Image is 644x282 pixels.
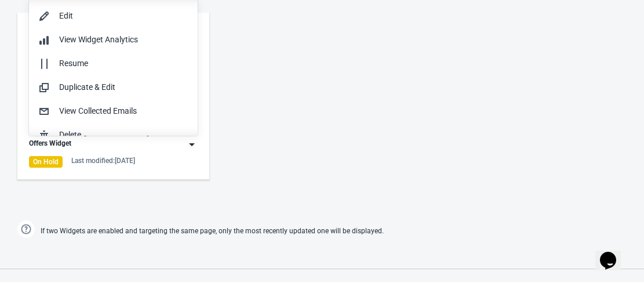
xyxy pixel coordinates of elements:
button: View Collected Emails [29,99,198,123]
iframe: chat widget [595,236,632,270]
div: Offers Widget [29,139,71,150]
button: Resume [29,52,198,75]
span: View Widget Analytics [59,35,138,44]
div: On Hold [29,156,63,168]
button: Edit [29,4,198,28]
img: dropdown.png [186,139,198,150]
span: If two Widgets are enabled and targeting the same page, only the most recently updated one will b... [41,222,384,241]
button: Delete [29,123,198,147]
button: Duplicate & Edit [29,75,198,99]
img: help.png [17,220,35,238]
div: Duplicate & Edit [59,81,188,93]
div: Resume [59,57,188,70]
div: View Collected Emails [59,105,188,117]
div: Edit [59,10,188,22]
div: Delete [59,129,188,141]
button: View Widget Analytics [29,28,198,52]
div: Last modified: [DATE] [71,156,135,165]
